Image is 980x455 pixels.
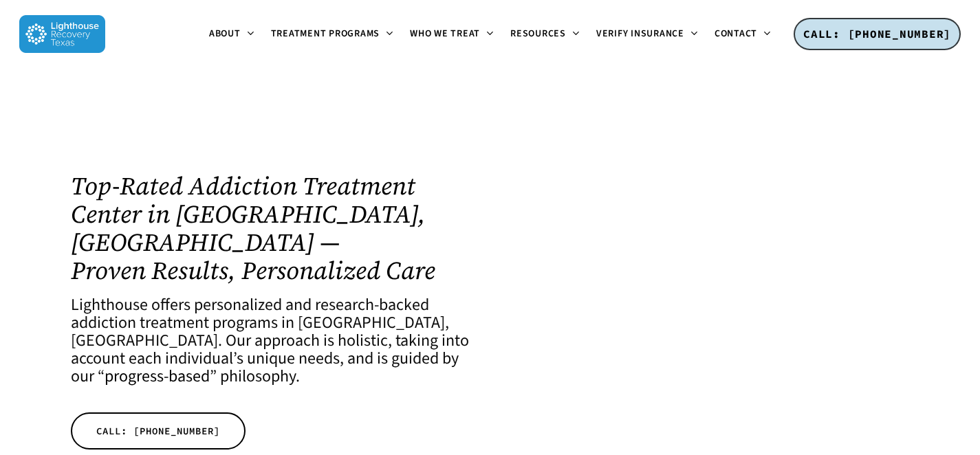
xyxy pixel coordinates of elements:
img: Lighthouse Recovery Texas [19,15,105,53]
span: Who We Treat [410,27,480,41]
a: Who We Treat [402,29,502,40]
span: CALL: [PHONE_NUMBER] [803,27,951,41]
span: CALL: [PHONE_NUMBER] [96,424,220,438]
h1: Top-Rated Addiction Treatment Center in [GEOGRAPHIC_DATA], [GEOGRAPHIC_DATA] — Proven Results, Pe... [71,172,473,285]
a: Verify Insurance [588,29,706,40]
span: Verify Insurance [596,27,684,41]
a: Contact [706,29,779,40]
span: About [209,27,241,41]
span: Resources [510,27,566,41]
span: Treatment Programs [271,27,380,41]
a: CALL: [PHONE_NUMBER] [71,412,246,450]
a: progress-based [105,364,210,388]
a: CALL: [PHONE_NUMBER] [794,18,961,51]
a: Resources [502,29,588,40]
span: Contact [715,27,757,41]
a: About [201,29,263,40]
a: Treatment Programs [263,29,402,40]
h4: Lighthouse offers personalized and research-backed addiction treatment programs in [GEOGRAPHIC_DA... [71,296,473,386]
